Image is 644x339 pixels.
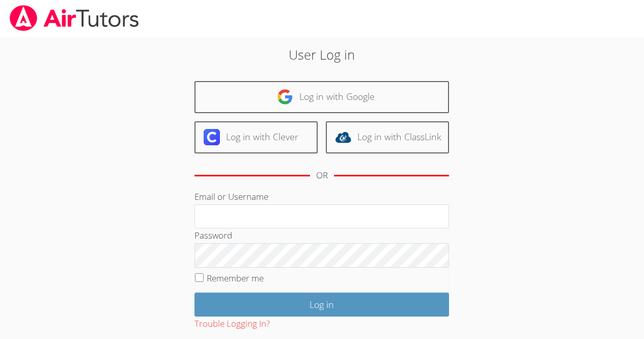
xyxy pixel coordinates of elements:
img: clever-logo-6eab21bc6e7a338710f1a6ff85c0baf02591cd810cc4098c63d3a4b26e2feb20.svg [204,129,220,145]
a: Log in with Google [194,81,449,113]
label: Password [194,229,232,241]
div: OR [316,168,328,183]
img: classlink-logo-d6bb404cc1216ec64c9a2012d9dc4662098be43eaf13dc465df04b49fa7ab582.svg [335,129,351,145]
a: Log in with ClassLink [326,121,449,153]
img: airtutors_banner-c4298cdbf04f3fff15de1276eac7730deb9818008684d7c2e4769d2f7ddbe033.png [9,5,140,31]
h2: User Log in [148,45,496,64]
label: Email or Username [194,191,268,202]
a: Log in with Clever [194,121,318,153]
input: Log in [194,293,449,317]
img: google-logo-50288ca7cdecda66e5e0955fdab243c47b7ad437acaf1139b6f446037453330a.svg [277,89,293,105]
button: Trouble Logging In? [194,317,270,331]
label: Remember me [207,272,264,284]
